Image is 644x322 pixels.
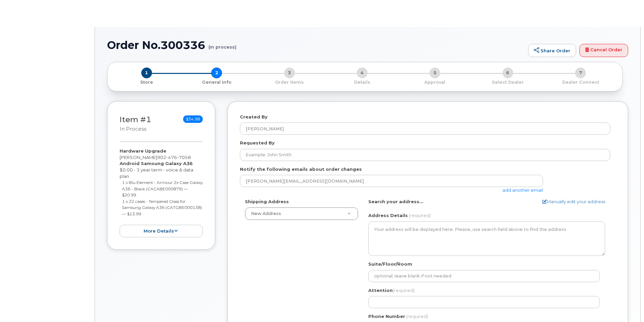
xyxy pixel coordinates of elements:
small: (in process) [208,39,237,50]
span: (required) [409,213,431,218]
a: add another email [502,187,543,193]
input: Example: John Smith [240,149,610,161]
label: Suite/Floor/Room [368,261,412,267]
label: Created By [240,114,268,120]
label: Address Details [368,212,408,219]
a: Cancel Order [579,44,628,57]
label: Shipping Address [245,198,289,205]
p: Store [116,79,177,85]
strong: Hardware Upgrade [120,148,166,154]
span: 7058 [177,155,191,160]
label: Notify the following emails about order changes [240,166,362,172]
label: Requested By [240,140,275,146]
span: 1 [141,68,152,78]
input: optional, leave blank if not needed [368,270,600,282]
a: Share Order [528,44,576,57]
span: (required) [393,288,415,293]
a: Manually edit your address [542,198,605,205]
span: $34.98 [183,115,203,123]
a: New Address [245,208,358,220]
button: more details [120,225,203,237]
div: [PERSON_NAME] $0.00 - 3 year term - voice & data plan [120,148,203,237]
h1: Order No.300336 [107,39,525,51]
span: New Address [251,211,281,216]
small: in process [120,126,146,132]
span: 476 [166,155,177,160]
strong: Android Samsung Galaxy A36 [120,161,193,166]
small: 1 x Blu Element - Armour 2x Case Galaxy A36 - Black (CACABE000879) — $20.99 [122,180,203,197]
label: Attention [368,287,415,294]
label: Phone Number [368,313,405,320]
span: (required) [406,314,428,319]
h3: Item #1 [120,115,151,133]
label: Search your address... [368,198,423,205]
a: 1 Store [113,78,180,85]
span: 902 [157,155,191,160]
small: 1 x 22 cases - Tempered Glass for Samsung Galaxy A36 (CATGBE000138) — $13.99 [122,199,202,216]
input: Example: john@appleseed.com [240,175,543,187]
